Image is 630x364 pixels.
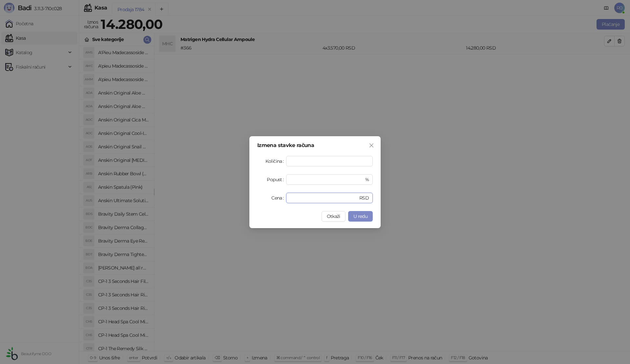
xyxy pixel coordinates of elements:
input: Količina [286,156,372,166]
button: U redu [348,211,373,222]
span: Otkaži [327,213,340,219]
label: Cena [271,193,286,203]
input: Cena [290,193,358,203]
div: Izmena stavke računa [257,143,373,148]
button: Otkaži [322,211,346,222]
label: Količina [265,156,286,166]
span: close [369,143,374,148]
button: Close [366,140,377,151]
input: Popust [290,175,364,184]
label: Popust [267,174,286,185]
span: Zatvori [366,143,377,148]
span: U redu [353,213,367,219]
